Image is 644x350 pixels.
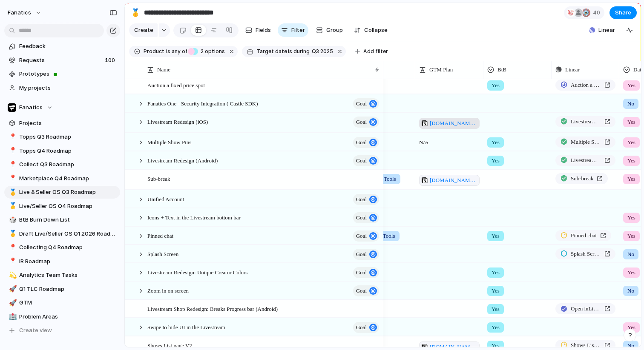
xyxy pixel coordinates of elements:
span: Yes [627,138,635,147]
span: Yes [627,213,635,222]
button: goal [353,194,379,205]
div: 🎲 [9,215,15,225]
span: Yes [492,287,500,295]
a: Open inLinear [555,303,615,314]
span: Yes [492,305,500,313]
span: Auction a fixed price spot [571,81,601,89]
span: Pinned chat [147,230,173,240]
a: 📍Collect Q3 Roadmap [4,158,120,171]
button: 🥇 [129,6,142,20]
a: Splash Screen [555,248,615,259]
a: 💫Analytics Team Tasks [4,269,120,282]
span: Auction a fixed price spot [147,80,205,90]
div: 🥇 [9,201,15,211]
span: Collecting Q4 Roadmap [19,243,117,252]
div: 📍Marketplace Q4 Roadmap [4,172,120,185]
a: 🥇Live/Seller OS Q4 Roadmap [4,200,120,213]
span: Requests [19,56,102,65]
span: goal [356,137,367,148]
span: Swipe to hide UI in the Livestream [147,322,225,332]
a: 📍Topps Q3 Roadmap [4,131,120,143]
button: 📍 [8,147,16,155]
span: Fanatics One - Security Integration ( Castle SDK) [147,98,258,108]
span: Projects [19,119,117,128]
span: Marketplace Q4 Roadmap [19,174,117,183]
button: goal [353,98,379,109]
button: 2 options [188,47,227,56]
span: Analytics Team Tasks [19,271,117,279]
button: 🥇 [8,202,16,211]
span: Open in Linear [571,304,601,313]
div: 🥇 [131,7,140,18]
span: Prototypes [19,70,117,78]
span: goal [356,285,367,297]
button: 📍 [8,133,16,141]
a: Sub-break [555,173,608,184]
span: [DOMAIN_NAME][URL] [430,119,477,128]
span: Unified Account [147,194,184,204]
span: goal [356,98,367,110]
span: Collapse [364,26,388,34]
span: Linear [565,65,580,74]
span: Icons + Text in the Livestream bottom bar [147,212,241,222]
span: Yes [627,157,635,165]
span: goal [356,322,367,333]
span: Yes [492,157,500,165]
span: Q1 TLC Roadmap [19,285,117,293]
button: isany of [164,47,189,56]
span: Livestream Shop Redesign: Breaks Progress bar (Android) [147,304,278,313]
button: 🥇 [8,188,16,196]
a: 📍Collecting Q4 Roadmap [4,241,120,254]
a: 🏥Problem Areas [4,310,120,323]
span: My projects [19,84,117,92]
button: goal [353,230,379,242]
button: goal [353,322,379,333]
a: 📍IR Roadmap [4,255,120,268]
div: 🚀Q1 TLC Roadmap [4,283,120,296]
span: Multiple Show Pins [571,138,601,146]
button: 🚀 [8,285,16,293]
a: [DOMAIN_NAME][URL] [419,118,480,129]
span: Yes [492,341,500,350]
span: Livestream Redesign (iOS) [147,117,208,126]
span: Target date [256,48,287,55]
span: Name [157,65,170,74]
span: Splash Screen [147,249,178,259]
span: Livestream Redesign (Android) [147,155,218,165]
span: fanatics [8,9,31,17]
button: 🥇 [8,230,16,238]
span: Create view [19,326,52,335]
span: Yes [627,118,635,126]
span: Topps Q4 Roadmap [19,147,117,155]
span: Group [326,26,343,34]
div: 📍Topps Q4 Roadmap [4,145,120,157]
span: No [627,341,634,350]
div: 📍 [9,256,15,266]
span: Yes [627,232,635,240]
a: 🚀GTM [4,296,120,309]
span: Collect Q3 Roadmap [19,160,117,169]
span: goal [356,212,367,224]
span: goal [356,155,367,167]
div: 📍 [9,174,15,183]
button: Collapse [351,23,391,37]
span: Create [134,26,153,34]
div: 🥇 [9,188,15,197]
div: 🚀 [9,284,15,294]
button: goal [353,267,379,278]
span: goal [356,193,367,205]
a: [DOMAIN_NAME][URL] [419,175,480,186]
span: Livestream Redesign (iOS and Android) [571,156,601,165]
button: goal [353,155,379,166]
a: 🎲BtB Burn Down List [4,213,120,226]
a: 🥇Draft Live/Seller OS Q1 2026 Roadmap [4,228,120,240]
a: Projects [4,117,120,130]
span: Yes [492,323,500,332]
button: 🏥 [8,313,16,321]
div: 🥇Live & Seller OS Q3 Roadmap [4,186,120,199]
span: options [198,48,225,55]
button: Group [312,23,347,37]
